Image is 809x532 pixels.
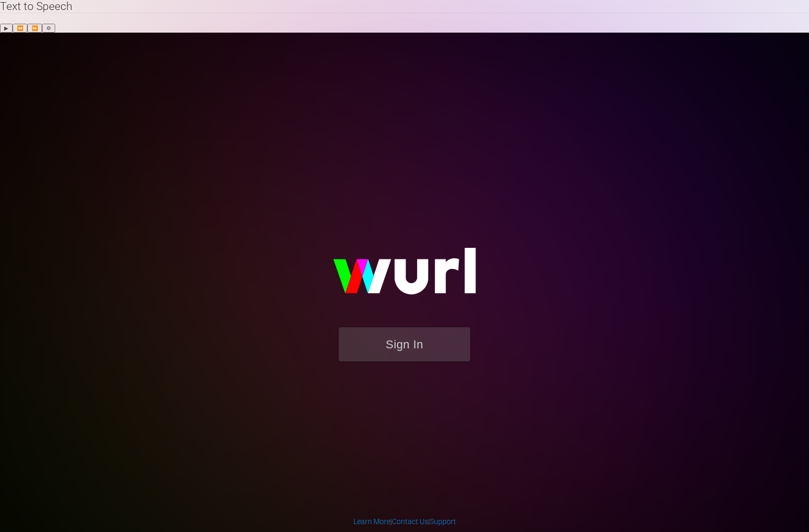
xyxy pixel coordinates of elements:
a: Support [430,517,456,526]
button: Previous [13,24,27,33]
button: Sign In [339,327,470,362]
img: wurl-logo-on-black-223613ac3d8ba8fe6dc639794a292ebdb59501304c7dfd60c99c58986ef67473.svg [299,225,510,327]
button: Forward [27,24,42,33]
a: Contact Us [392,517,428,526]
a: Learn More [353,517,390,526]
div: | | [353,516,456,527]
button: Settings [42,24,55,33]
